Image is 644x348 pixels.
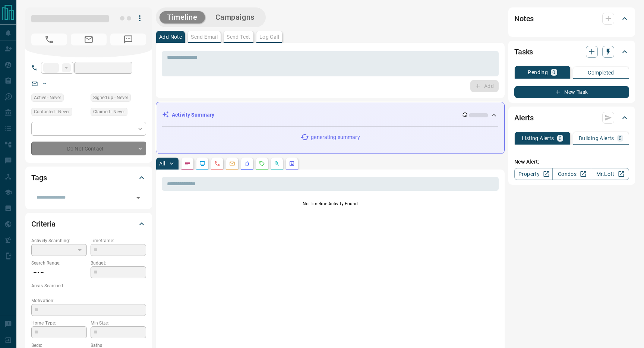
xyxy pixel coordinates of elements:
h2: Tasks [514,46,533,58]
p: Activity Summary [172,111,214,119]
p: Add Note [159,34,182,39]
p: No Timeline Activity Found [162,200,499,207]
p: 0 [619,136,622,141]
p: Actively Searching: [31,237,87,244]
p: Home Type: [31,320,87,326]
svg: Requests [259,161,265,167]
a: Mr.Loft [591,168,629,180]
svg: Emails [229,161,235,167]
div: Criteria [31,215,146,233]
p: generating summary [311,133,360,141]
svg: Notes [184,161,190,167]
p: -- - -- [31,266,87,279]
p: Completed [588,70,614,75]
p: Motivation: [31,297,146,304]
p: Budget: [91,260,146,266]
h2: Alerts [514,112,534,124]
p: Min Size: [91,320,146,326]
div: Notes [514,10,629,28]
a: -- [43,80,46,86]
p: Listing Alerts [522,136,554,141]
a: Condos [552,168,591,180]
span: Active - Never [34,94,61,101]
p: Areas Searched: [31,282,146,289]
span: Signed up - Never [93,94,128,101]
p: 0 [559,136,562,141]
p: Pending [528,70,548,75]
button: Campaigns [208,11,262,23]
svg: Agent Actions [289,161,295,167]
h2: Criteria [31,218,56,230]
span: Contacted - Never [34,108,70,116]
svg: Opportunities [274,161,280,167]
div: Alerts [514,109,629,127]
div: Tasks [514,43,629,61]
span: No Email [71,34,107,45]
a: Property [514,168,553,180]
p: 0 [552,70,555,75]
svg: Calls [214,161,220,167]
div: Do Not Contact [31,142,146,155]
p: Search Range: [31,260,87,266]
h2: Tags [31,172,47,184]
div: Activity Summary [162,108,498,122]
button: New Task [514,86,629,98]
button: Open [133,193,143,203]
span: Claimed - Never [93,108,125,116]
button: Timeline [160,11,205,23]
p: New Alert: [514,158,629,166]
svg: Lead Browsing Activity [199,161,205,167]
svg: Listing Alerts [244,161,250,167]
p: Building Alerts [579,136,614,141]
p: Timeframe: [91,237,146,244]
span: No Number [31,34,67,45]
span: No Number [110,34,146,45]
p: All [159,161,165,166]
h2: Notes [514,13,534,25]
div: Tags [31,169,146,187]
